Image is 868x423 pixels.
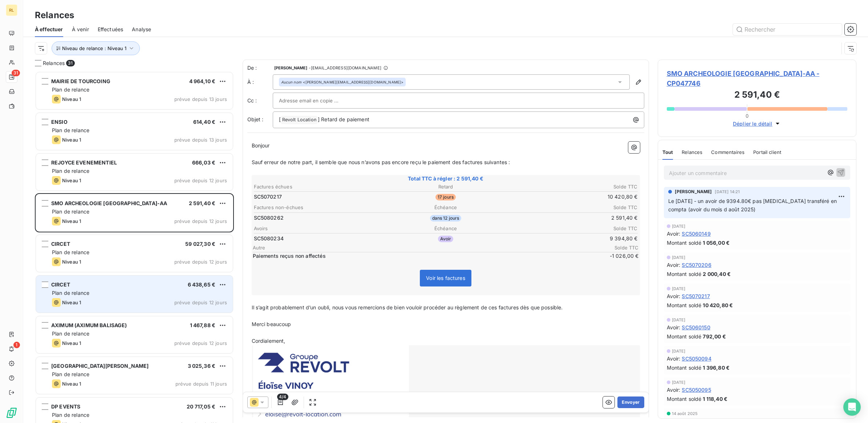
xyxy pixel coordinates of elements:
span: 1 118,40 € [703,395,727,403]
span: prévue depuis 12 jours [174,178,227,183]
span: prévue depuis 12 jours [174,218,227,224]
span: Plan de relance [52,371,89,377]
div: grid [35,71,234,423]
span: SMO ARCHEOLOGIE [GEOGRAPHIC_DATA]-AA - CP047746 [667,69,848,88]
span: Niveau 1 [62,259,81,265]
span: 1 396,80 € [703,364,730,371]
img: Logo LeanPay [6,407,17,419]
span: Le [DATE] - un avoir de 9394.80€ pas [MEDICAL_DATA] transféré en compta (avoir du mois d août 2025) [668,198,839,212]
span: -1 026,00 € [595,252,639,260]
span: SC5070206 [682,261,711,269]
span: CIRCET [51,281,70,288]
span: CIRCET [51,241,70,247]
span: Paiements reçus non affectés [253,252,594,260]
span: Avoir : [667,324,681,331]
th: Échéance [382,204,510,211]
span: Plan de relance [52,249,89,255]
span: SC5060149 [682,230,710,237]
h3: 2 591,40 € [667,88,848,103]
span: Plan de relance [52,86,89,93]
span: [PERSON_NAME] [675,188,712,195]
span: prévue depuis 11 jours [175,381,227,387]
span: Il s’agit probablement d’un oubli, nous vous remercions de bien vouloir procéder au règlement de ... [252,304,563,310]
span: Effectuées [98,26,123,33]
span: 666,03 € [192,159,215,166]
button: Niveau de relance : Niveau 1 [52,41,140,55]
span: [DATE] [672,318,686,322]
label: À : [247,78,273,86]
span: dans 12 jours [430,215,462,221]
span: 17 jours [435,194,456,200]
span: REJOYCE EVENEMENTIEL [51,159,117,166]
span: Portail client [753,149,781,155]
span: Cordialement, [252,338,285,344]
span: Commentaires [711,149,745,155]
span: Bonjour [252,142,270,149]
em: Aucun nom [281,80,301,85]
span: Avoir : [667,230,681,237]
td: 2 591,40 € [510,214,638,222]
span: Niveau 1 [62,137,81,143]
th: Solde TTC [510,204,638,211]
span: prévue depuis 12 jours [174,259,227,265]
span: Montant soldé [667,333,702,340]
h3: Relances [35,9,74,22]
span: [DATE] [672,224,686,228]
input: Rechercher [733,24,842,35]
span: [DATE] [672,380,686,385]
span: Plan de relance [52,412,89,418]
div: RL [6,4,17,16]
th: Retard [382,183,510,191]
span: 1 467,88 € [190,322,216,328]
span: Avoir : [667,355,681,362]
span: De : [247,64,273,72]
span: Autre [253,245,595,251]
span: Relances [43,60,65,67]
span: 1 [13,342,20,348]
span: [DATE] [672,349,686,353]
th: Solde TTC [510,183,638,191]
span: [GEOGRAPHIC_DATA][PERSON_NAME] [51,363,149,369]
span: 14 août 2025 [672,411,698,416]
span: prévue depuis 12 jours [174,300,227,305]
span: Analyse [132,26,151,33]
span: Solde TTC [595,245,639,251]
span: Niveau de relance : Niveau 1 [62,45,126,51]
button: Déplier le détail [731,119,783,128]
span: Plan de relance [52,168,89,174]
td: 9 394,80 € [510,235,638,243]
span: Tout [662,149,673,155]
span: SMO ARCHEOLOGIE [GEOGRAPHIC_DATA]-AA [51,200,167,206]
span: Montant soldé [667,364,702,371]
span: 31 [66,60,74,66]
input: Adresse email en copie ... [279,95,357,106]
span: prévue depuis 13 jours [174,96,227,102]
div: Open Intercom Messenger [843,398,861,416]
span: Avoir : [667,261,681,269]
span: ENSIO [51,119,68,125]
span: Plan de relance [52,290,89,296]
span: Sauf erreur de notre part, il semble que nous n’avons pas encore reçu le paiement des factures su... [252,159,510,165]
span: 1 056,00 € [703,239,730,247]
span: AXIMUM (AXIMUM BALISAGE) [51,322,127,328]
span: SC5070217 [682,292,710,300]
span: 59 027,30 € [185,241,215,247]
span: Montant soldé [667,239,702,247]
th: Solde TTC [510,225,638,232]
span: Total TTC à régler : 2 591,40 € [253,175,639,182]
span: ] Retard de paiement [318,116,369,122]
span: Avoir [438,236,454,242]
span: - [EMAIL_ADDRESS][DOMAIN_NAME] [309,66,381,70]
span: Avoir : [667,292,681,300]
span: Niveau 1 [62,381,81,387]
span: SC5070217 [254,193,282,200]
span: Montant soldé [667,395,702,403]
span: Niveau 1 [62,96,81,102]
span: [PERSON_NAME] [274,66,308,70]
span: Objet : [247,116,264,122]
span: À venir [72,26,89,33]
span: Plan de relance [52,330,89,337]
span: Niveau 1 [62,218,81,224]
span: prévue depuis 13 jours [174,137,227,143]
th: Factures échues [253,183,381,191]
